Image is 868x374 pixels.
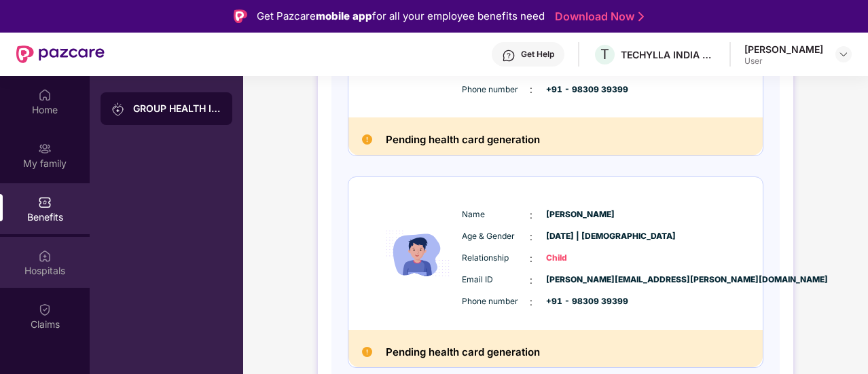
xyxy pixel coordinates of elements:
[111,102,125,116] img: svg+xml;base64,PHN2ZyB3aWR0aD0iMjAiIGhlaWdodD0iMjAiIHZpZXdCb3g9IjAgMCAyMCAyMCIgZmlsbD0ibm9uZSIgeG...
[38,195,52,209] img: svg+xml;base64,PHN2ZyBpZD0iQmVuZWZpdHMiIHhtbG5zPSJodHRwOi8vd3d3LnczLm9yZy8yMDAwL3N2ZyIgd2lkdGg9Ij...
[530,229,532,244] span: :
[462,230,530,243] span: Age & Gender
[462,295,530,308] span: Phone number
[38,303,52,316] img: svg+xml;base64,PHN2ZyBpZD0iQ2xhaW0iIHhtbG5zPSJodHRwOi8vd3d3LnczLm9yZy8yMDAwL3N2ZyIgd2lkdGg9IjIwIi...
[638,10,644,24] img: Stroke
[386,131,540,149] h2: Pending health card generation
[386,343,540,361] h2: Pending health card generation
[555,10,640,24] a: Download Now
[530,251,532,266] span: :
[546,208,614,221] span: [PERSON_NAME]
[38,142,52,155] img: svg+xml;base64,PHN2ZyB3aWR0aD0iMjAiIGhlaWdodD0iMjAiIHZpZXdCb3g9IjAgMCAyMCAyMCIgZmlsbD0ibm9uZSIgeG...
[530,273,532,288] span: :
[462,274,530,286] span: Email ID
[600,46,609,62] span: T
[362,134,372,145] img: Pending
[377,198,458,310] img: icon
[744,43,823,56] div: [PERSON_NAME]
[530,208,532,223] span: :
[362,347,372,357] img: Pending
[838,49,849,60] img: svg+xml;base64,PHN2ZyBpZD0iRHJvcGRvd24tMzJ4MzIiIHhtbG5zPSJodHRwOi8vd3d3LnczLm9yZy8yMDAwL3N2ZyIgd2...
[546,230,614,243] span: [DATE] | [DEMOGRAPHIC_DATA]
[530,295,532,310] span: :
[234,10,247,23] img: Logo
[530,82,532,97] span: :
[16,45,105,63] img: New Pazcare Logo
[546,295,614,308] span: +91 - 98309 39399
[546,83,614,96] span: +91 - 98309 39399
[462,83,530,96] span: Phone number
[621,48,716,61] div: TECHYLLA INDIA PRIVATE LIMITED
[257,8,545,24] div: Get Pazcare for all your employee benefits need
[546,274,614,286] span: [PERSON_NAME][EMAIL_ADDRESS][PERSON_NAME][DOMAIN_NAME]
[316,10,372,22] strong: mobile app
[462,252,530,265] span: Relationship
[744,56,823,67] div: User
[38,88,52,102] img: svg+xml;base64,PHN2ZyBpZD0iSG9tZSIgeG1sbnM9Imh0dHA6Ly93d3cudzMub3JnLzIwMDAvc3ZnIiB3aWR0aD0iMjAiIG...
[462,208,530,221] span: Name
[38,249,52,263] img: svg+xml;base64,PHN2ZyBpZD0iSG9zcGl0YWxzIiB4bWxucz0iaHR0cDovL3d3dy53My5vcmcvMjAwMC9zdmciIHdpZHRoPS...
[502,49,516,62] img: svg+xml;base64,PHN2ZyBpZD0iSGVscC0zMngzMiIgeG1sbnM9Imh0dHA6Ly93d3cudzMub3JnLzIwMDAvc3ZnIiB3aWR0aD...
[133,102,221,115] div: GROUP HEALTH INSURANCE
[521,49,554,60] div: Get Help
[546,252,614,265] span: Child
